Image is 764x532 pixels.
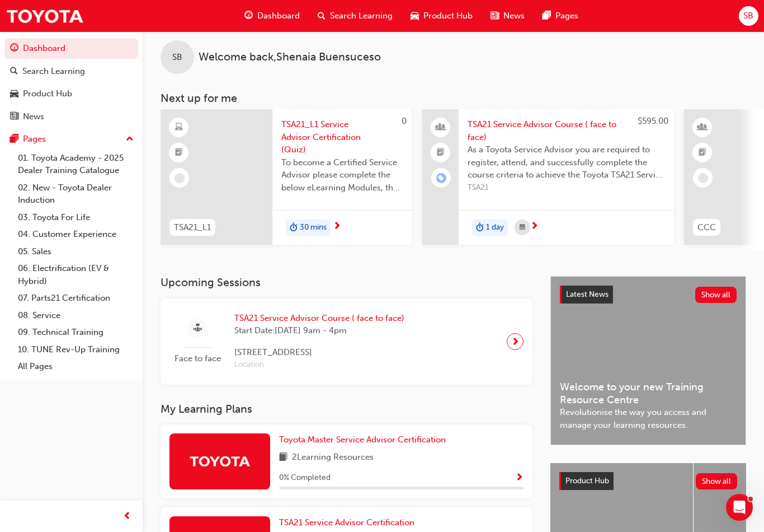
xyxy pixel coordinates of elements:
[699,120,706,135] span: learningResourceType_INSTRUCTOR_LED-icon
[739,6,758,26] button: SB
[10,89,18,99] span: car-icon
[333,222,341,232] span: next-icon
[13,260,138,290] a: 06. Electrification (EV & Hybrid)
[175,120,183,135] span: learningResourceType_ELEARNING-icon
[279,472,331,484] span: 0 % Completed
[423,10,473,22] span: Product Hub
[565,476,609,486] span: Product Hub
[234,358,404,371] span: Location
[560,406,737,431] span: Revolutionise the way you access and manage your learning resources.
[4,106,138,127] a: News
[23,110,44,123] div: News
[743,10,753,22] span: SB
[13,179,138,209] a: 02. New - Toyota Dealer Induction
[4,36,138,129] button: DashboardSearch LearningProduct HubNews
[411,9,419,23] span: car-icon
[530,222,539,232] span: next-icon
[4,38,138,59] a: Dashboard
[543,9,551,23] span: pages-icon
[13,150,138,179] a: 01. Toyota Academy - 2025 Dealer Training Catalogue
[330,10,393,22] span: Search Learning
[13,358,138,375] a: All Pages
[482,4,534,27] a: news-iconNews
[13,209,138,226] a: 03. Toyota For Life
[726,494,753,521] iframe: Intercom live chat
[23,87,72,100] div: Product Hub
[550,276,746,445] a: Latest NewsShow allWelcome to your new Training Resource CentreRevolutionise the way you access a...
[126,132,134,147] span: up-icon
[699,146,706,160] span: booktick-icon
[10,44,18,54] span: guage-icon
[10,67,18,77] span: search-icon
[161,403,532,416] h3: My Learning Plans
[13,226,138,243] a: 04. Customer Experience
[10,112,18,122] span: news-icon
[279,516,419,529] a: TSA21 Service Advisor Certification
[290,221,298,235] span: duration-icon
[515,473,524,483] span: Show Progress
[520,221,525,235] span: calendar-icon
[13,324,138,341] a: 09. Technical Training
[143,92,764,105] h3: Next up for me
[560,286,737,304] a: Latest NewsShow all
[402,4,482,27] a: car-iconProduct Hub
[279,517,414,528] span: TSA21 Service Advisor Certification
[123,510,131,524] span: prev-icon
[23,133,46,146] div: Pages
[566,290,609,299] span: Latest News
[422,109,674,245] a: $595.00TSA21 Service Advisor Course ( face to face)As a Toyota Service Advisor you are required t...
[194,321,202,335] span: sessionType_FACE_TO_FACE-icon
[292,451,374,465] span: 2 Learning Resources
[476,221,484,235] span: duration-icon
[515,471,524,485] button: Show Progress
[468,118,665,143] span: TSA21 Service Advisor Course ( face to face)
[279,451,287,465] span: book-icon
[189,451,251,471] img: Trak
[22,65,85,78] div: Search Learning
[281,156,403,194] span: To become a Certified Service Advisor please complete the below eLearning Modules, the Service Ad...
[697,221,716,234] span: CCC
[13,307,138,324] a: 08. Service
[486,221,504,234] span: 1 day
[13,341,138,358] a: 10. TUNE Rev-Up Training
[559,472,737,490] a: Product HubShow all
[555,10,578,22] span: Pages
[234,312,404,325] span: TSA21 Service Advisor Course ( face to face)
[13,243,138,260] a: 05. Sales
[6,3,84,29] img: Trak
[534,4,587,27] a: pages-iconPages
[199,51,381,64] span: Welcome back , Shenaia Buensuceso
[234,346,404,359] span: [STREET_ADDRESS]
[279,433,450,446] a: Toyota Master Service Advisor Certification
[175,173,185,183] span: learningRecordVerb_NONE-icon
[696,473,738,489] button: Show all
[13,290,138,307] a: 07. Parts21 Certification
[4,129,138,150] button: Pages
[437,120,445,135] span: people-icon
[511,334,520,349] span: next-icon
[235,4,309,27] a: guage-iconDashboard
[161,109,412,245] a: 0TSA21_L1TSA21_L1 Service Advisor Certification (Quiz)To become a Certified Service Advisor pleas...
[468,181,665,194] span: TSA21
[4,61,138,82] a: Search Learning
[174,221,211,234] span: TSA21_L1
[698,173,708,183] span: learningRecordVerb_NONE-icon
[638,116,668,126] span: $595.00
[436,173,446,183] span: learningRecordVerb_ENROLL-icon
[560,381,737,406] span: Welcome to your new Training Resource Centre
[300,221,327,234] span: 30 mins
[172,51,182,64] span: SB
[257,10,300,22] span: Dashboard
[234,324,404,337] span: Start Date: [DATE] 9am - 4pm
[402,116,407,126] span: 0
[695,287,737,303] button: Show all
[4,83,138,104] a: Product Hub
[491,9,499,23] span: news-icon
[161,276,532,289] h3: Upcoming Sessions
[437,146,445,160] span: booktick-icon
[10,134,18,144] span: pages-icon
[279,435,446,445] span: Toyota Master Service Advisor Certification
[281,118,403,156] span: TSA21_L1 Service Advisor Certification (Quiz)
